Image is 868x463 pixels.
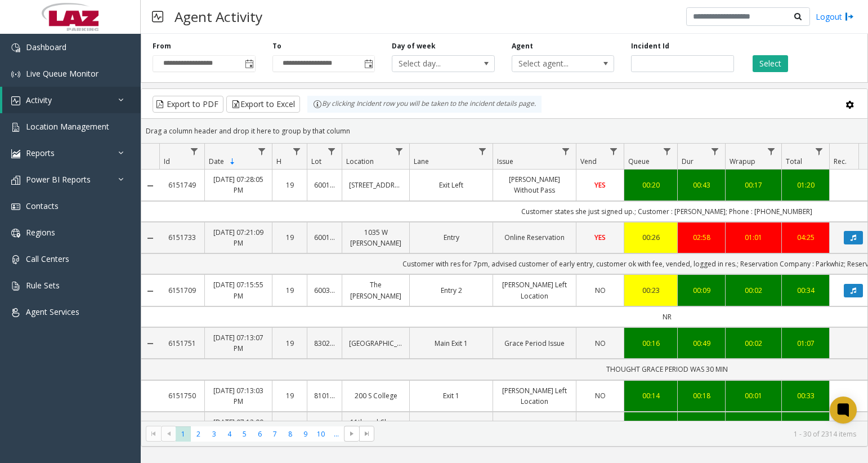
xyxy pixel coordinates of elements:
[329,426,344,442] span: Page 11
[311,157,321,166] span: Lot
[26,280,60,291] span: Rule Sets
[789,180,822,190] div: 01:20
[417,338,486,349] a: Main Exit 1
[164,157,170,166] span: Id
[684,180,718,190] a: 00:43
[11,308,20,317] img: 'icon'
[26,68,99,79] span: Live Queue Monitor
[207,426,222,442] span: Page 3
[187,144,202,159] a: Id Filter Menu
[169,3,268,30] h3: Agent Activity
[212,174,265,195] a: [DATE] 07:28:05 PM
[631,41,669,51] label: Incident Id
[732,285,775,296] div: 00:02
[314,338,335,349] a: 830202
[789,338,822,349] a: 01:07
[26,201,59,211] span: Contacts
[314,390,335,401] a: 810113
[631,285,670,296] a: 00:23
[153,41,171,51] label: From
[362,56,374,72] span: Toggle popup
[11,176,20,185] img: 'icon'
[580,157,597,166] span: Vend
[141,339,159,348] a: Collapse Details
[764,144,779,159] a: Wrapup Filter Menu
[279,390,300,401] a: 19
[26,148,55,158] span: Reports
[313,100,322,109] img: infoIcon.svg
[283,426,298,442] span: Page 8
[212,227,265,248] a: [DATE] 07:21:09 PM
[314,285,335,296] a: 600346
[279,338,300,349] a: 19
[631,390,670,401] a: 00:14
[314,180,335,190] a: 600125
[11,255,20,264] img: 'icon'
[226,96,300,113] button: Export to Excel
[26,253,69,264] span: Call Centers
[344,426,359,442] span: Go to the next page
[834,157,847,166] span: Rec.
[732,232,775,243] a: 01:01
[11,96,20,105] img: 'icon'
[152,3,163,30] img: pageIcon
[141,234,159,243] a: Collapse Details
[682,157,693,166] span: Dur
[631,338,670,349] a: 00:16
[276,157,281,166] span: H
[212,279,265,301] a: [DATE] 07:15:55 PM
[166,390,198,401] a: 6151750
[684,285,718,296] div: 00:09
[583,338,617,349] a: NO
[254,144,270,159] a: Date Filter Menu
[583,390,617,401] a: NO
[500,174,569,195] a: [PERSON_NAME] Without Pass
[212,417,265,438] a: [DATE] 07:12:00 PM
[812,144,827,159] a: Total Filter Menu
[684,390,718,401] a: 00:18
[176,426,191,442] span: Page 1
[417,285,486,296] a: Entry 2
[558,144,574,159] a: Issue Filter Menu
[631,232,670,243] a: 00:26
[583,285,617,296] a: NO
[209,157,224,166] span: Date
[417,180,486,190] a: Exit Left
[595,339,606,348] span: NO
[252,426,267,442] span: Page 6
[212,332,265,354] a: [DATE] 07:13:07 PM
[307,96,542,113] div: By clicking Incident row you will be taken to the incident details page.
[279,232,300,243] a: 19
[595,391,606,400] span: NO
[732,338,775,349] a: 00:02
[237,426,252,442] span: Page 5
[279,180,300,190] a: 19
[497,157,513,166] span: Issue
[753,55,788,72] button: Select
[631,180,670,190] div: 00:20
[349,390,402,401] a: 200 S College
[349,279,402,301] a: The [PERSON_NAME]
[191,426,206,442] span: Page 2
[166,338,198,349] a: 6151751
[26,227,55,238] span: Regions
[500,385,569,407] a: [PERSON_NAME] Left Location
[789,390,822,401] a: 00:33
[417,232,486,243] a: Entry
[289,144,305,159] a: H Filter Menu
[789,285,822,296] a: 00:34
[708,144,723,159] a: Dur Filter Menu
[26,121,109,132] span: Location Management
[166,285,198,296] a: 6151709
[349,417,402,438] a: 11th and Cherry ([PERSON_NAME])
[595,286,606,295] span: NO
[279,285,300,296] a: 19
[153,96,223,113] button: Export to PDF
[11,123,20,132] img: 'icon'
[267,426,283,442] span: Page 7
